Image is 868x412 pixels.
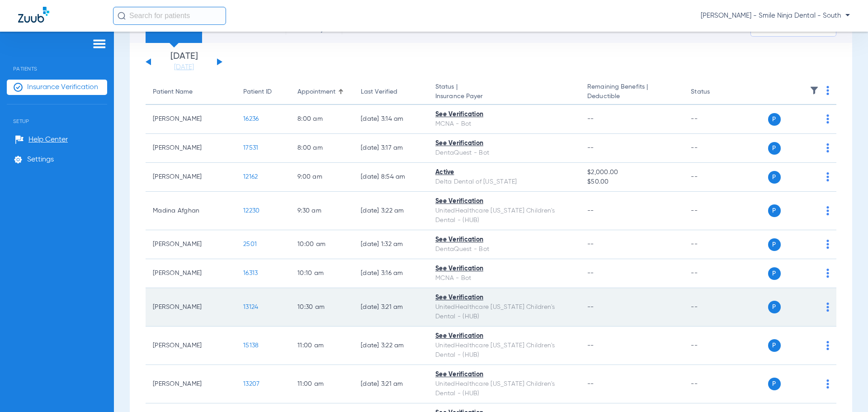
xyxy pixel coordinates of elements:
td: -- [684,163,745,192]
div: MCNA - Bot [435,119,573,129]
span: 12162 [243,174,258,180]
span: 16236 [243,116,259,122]
span: -- [587,208,594,214]
div: Patient Name [153,87,229,97]
td: [DATE] 3:22 AM [354,192,428,230]
span: Settings [27,155,54,164]
div: See Verification [435,370,573,379]
img: group-dot-blue.svg [826,206,829,215]
div: Last Verified [361,87,421,97]
img: group-dot-blue.svg [826,172,829,181]
div: UnitedHealthcare [US_STATE] Children's Dental - (HUB) [435,379,573,398]
a: [DATE] [157,63,211,72]
span: -- [587,270,594,276]
div: UnitedHealthcare [US_STATE] Children's Dental - (HUB) [435,341,573,360]
td: [PERSON_NAME] [146,288,236,327]
span: 16313 [243,270,258,276]
span: P [768,267,781,280]
span: -- [587,116,594,122]
span: 15138 [243,342,259,349]
span: Patients [7,52,107,72]
td: -- [684,288,745,327]
span: Setup [7,104,107,124]
td: [DATE] 8:54 AM [354,163,428,192]
td: [DATE] 3:16 AM [354,259,428,288]
span: P [768,142,781,155]
td: -- [684,259,745,288]
li: [DATE] [157,52,211,72]
span: -- [587,145,594,151]
td: Madina Afghan [146,192,236,230]
td: [PERSON_NAME] [146,230,236,259]
span: P [768,378,781,390]
td: -- [684,230,745,259]
img: group-dot-blue.svg [826,341,829,350]
div: Last Verified [361,87,397,97]
img: group-dot-blue.svg [826,86,829,95]
td: [DATE] 1:32 AM [354,230,428,259]
span: P [768,204,781,217]
td: [PERSON_NAME] [146,134,236,163]
div: See Verification [435,110,573,119]
td: [PERSON_NAME] [146,327,236,365]
span: P [768,171,781,184]
span: Insurance Verification [27,83,98,92]
span: $50.00 [587,177,676,187]
span: Help Center [28,135,68,144]
div: See Verification [435,331,573,341]
iframe: Chat Widget [823,369,868,412]
td: 9:30 AM [290,192,354,230]
td: 11:00 AM [290,327,354,365]
span: 12230 [243,208,259,214]
div: MCNA - Bot [435,274,573,283]
span: 2501 [243,241,257,247]
td: -- [684,365,745,403]
td: -- [684,105,745,134]
span: Insurance Payer [435,92,573,101]
span: -- [587,342,594,349]
td: -- [684,134,745,163]
span: $2,000.00 [587,168,676,177]
div: DentaQuest - Bot [435,245,573,254]
td: [PERSON_NAME] [146,163,236,192]
div: Appointment [297,87,346,97]
div: Patient ID [243,87,283,97]
td: 11:00 AM [290,365,354,403]
span: P [768,301,781,313]
div: Patient ID [243,87,272,97]
img: hamburger-icon [92,38,107,49]
span: P [768,339,781,352]
img: Zuub Logo [18,7,49,23]
span: [PERSON_NAME] - Smile Ninja Dental - South [701,11,850,20]
td: -- [684,192,745,230]
td: [DATE] 3:22 AM [354,327,428,365]
th: Status [684,80,745,105]
div: See Verification [435,235,573,245]
td: [PERSON_NAME] [146,259,236,288]
td: [DATE] 3:21 AM [354,365,428,403]
div: Active [435,168,573,177]
img: group-dot-blue.svg [826,114,829,123]
td: 9:00 AM [290,163,354,192]
td: 10:30 AM [290,288,354,327]
img: Search Icon [118,12,126,20]
span: -- [587,241,594,247]
div: Patient Name [153,87,193,97]
td: [PERSON_NAME] [146,105,236,134]
span: P [768,113,781,126]
span: 13207 [243,381,259,387]
span: P [768,238,781,251]
div: See Verification [435,293,573,303]
span: 17531 [243,145,258,151]
span: -- [587,381,594,387]
td: 10:10 AM [290,259,354,288]
td: 8:00 AM [290,105,354,134]
span: 13124 [243,304,258,310]
img: filter.svg [810,86,819,95]
div: See Verification [435,139,573,148]
img: group-dot-blue.svg [826,269,829,278]
td: -- [684,327,745,365]
span: -- [587,304,594,310]
input: Search for patients [113,7,226,25]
